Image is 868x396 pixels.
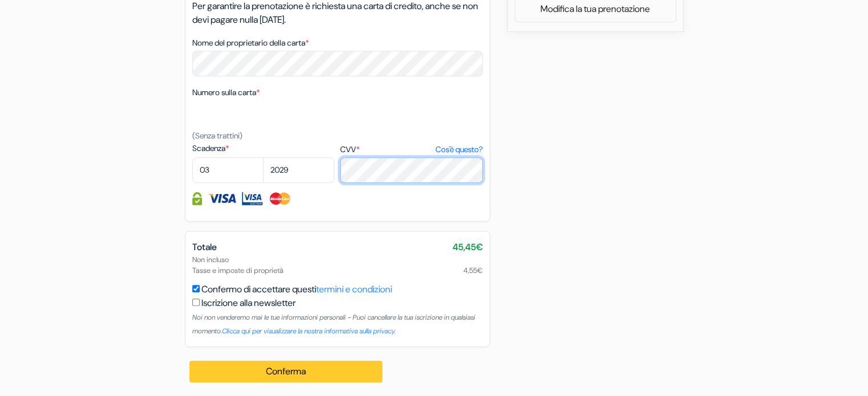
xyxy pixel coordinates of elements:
label: Nome del proprietario della carta [192,37,309,49]
button: Conferma [189,361,383,382]
a: Cos'è questo? [435,144,482,156]
small: (Senza trattini) [192,130,243,141]
span: 4,55€ [463,265,483,276]
label: Numero sulla carta [192,87,260,99]
span: Totale [192,241,217,253]
label: Scadenza [192,142,334,154]
label: CVV [340,144,482,156]
img: Visa Electron [242,192,263,205]
img: Le informazioni della carta di credito sono codificate e criptate [192,192,202,205]
img: Master Card [268,192,292,205]
a: Clicca qui per visualizzare la nostra informativa sulla privacy. [222,326,395,336]
div: Non incluso Tasse e imposte di proprietà [192,254,483,276]
span: 45,45€ [453,240,483,254]
label: Confermo di accettare questi [201,283,392,296]
label: Iscrizione alla newsletter [201,296,296,310]
a: termini e condizioni [316,283,392,295]
small: Noi non venderemo mai le tue informazioni personali - Puoi cancellare la tua iscrizione in qualsi... [192,313,475,336]
img: Visa [208,192,236,205]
